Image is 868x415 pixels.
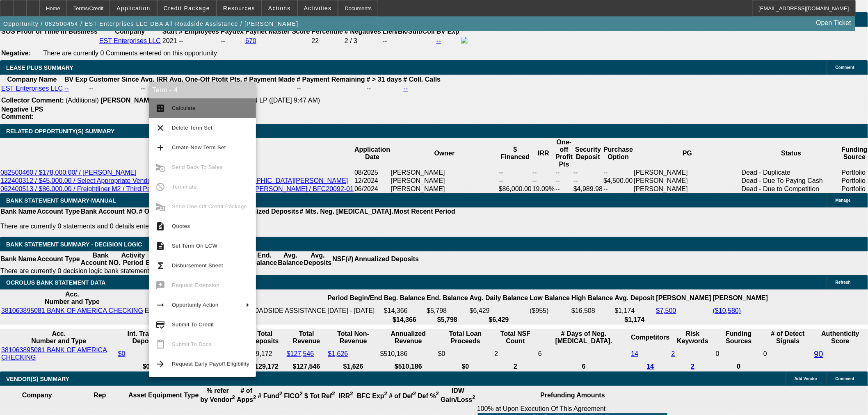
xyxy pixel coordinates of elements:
a: 122400312 / $45,000.00 / Select Appropriate Vendor / EST Enterprises LLC / [GEOGRAPHIC_DATA][PERS... [0,177,348,184]
td: -- [532,169,555,177]
th: Account Type [37,207,80,216]
span: Add Vendor [795,376,818,381]
span: Set Term On LCW [172,243,217,249]
th: PG [633,138,741,169]
b: Asset Equipment Type [128,392,199,399]
button: Credit Package [158,0,216,16]
mat-icon: request_quote [155,221,165,231]
a: Open Ticket [813,16,854,30]
b: BFC Exp [357,392,387,399]
span: There are currently 0 Comments entered on this opportunity [43,50,217,57]
th: Acc. Number and Type [1,330,117,345]
th: One-off Profit Pts [555,138,573,169]
th: High Balance [571,290,613,306]
mat-icon: arrow_right_alt [155,300,165,310]
th: Low Balance [529,290,570,306]
td: $6,429 [469,307,529,315]
b: # Coll. Calls [404,76,441,83]
b: Avg. One-Off Ptofit Pts. [169,76,242,83]
a: $0 [118,350,126,357]
b: # of Apps [237,387,256,403]
td: $86,000.00 [498,185,532,193]
th: [PERSON_NAME] [656,290,712,306]
th: Activity Period [121,251,146,267]
b: FICO [284,392,303,399]
td: -- [296,84,365,93]
th: Status [741,138,841,169]
th: Total Deposits [244,330,286,345]
span: Actions [268,5,291,11]
b: Negative LPS Comment: [1,106,43,120]
th: $0 [438,363,493,371]
th: 2 [494,363,537,371]
th: 0 [715,363,762,371]
td: -- [555,169,573,177]
button: Activities [298,0,338,16]
td: [PERSON_NAME] [391,185,498,193]
span: Request Early Payoff Eligibility [172,361,249,367]
b: BV Exp [64,76,87,83]
button: Resources [217,0,261,16]
b: # Negatives [345,28,381,35]
td: Portfolio [841,169,868,177]
th: Acc. Number and Type [1,290,144,306]
b: # > 31 days [367,76,402,83]
th: $510,186 [380,363,437,371]
span: Opportunity / 082500454 / EST Enterprises LLC DBA All Roadside Assistance / [PERSON_NAME] [3,21,299,27]
td: 08/2025 [354,169,391,177]
b: # of Def [389,392,416,399]
td: -- [366,84,402,93]
td: 06/2024 [354,185,391,193]
td: -- [555,177,573,185]
th: $1,174 [614,316,655,324]
th: Total Loan Proceeds [438,330,493,345]
th: Total Revenue [286,330,327,345]
span: OCROLUS BANK STATEMENT DATA [6,279,105,286]
span: BANK STATEMENT SUMMARY-MANUAL [6,197,116,204]
span: Calculate [172,105,196,111]
th: Beg. Balance [384,290,425,306]
span: Comment [836,65,854,70]
a: EST Enterprises LLC [1,85,63,92]
sup: 2 [413,391,416,397]
sup: 2 [436,391,439,397]
a: 082500460 / $178,000.00/ / [PERSON_NAME] [0,169,137,176]
td: 12/2024 [354,177,391,185]
th: # Of Periods [139,207,178,216]
td: EST ENTERPRISES LLC DBA ALL ROADSIDE ASSISTANCE [144,307,327,315]
td: $4,989.98 [573,185,603,193]
td: $4,500.00 [603,177,633,185]
th: Avg. Balance [277,251,303,267]
th: Period Begin/End [327,290,383,306]
th: Competitors [630,330,670,345]
b: $ Tot Ref [304,392,335,399]
td: -- [220,36,244,46]
span: RELATED OPPORTUNITY(S) SUMMARY [6,128,114,135]
th: Most Recent Period [394,207,456,216]
a: $7,500 [656,307,676,314]
td: $14,366 [384,307,425,315]
a: 381063895081 BANK OF AMERICA CHECKING [1,307,143,314]
span: Opportunity Action [172,302,219,308]
span: VENDOR(S) SUMMARY [6,376,69,382]
span: Manage [836,198,851,203]
th: $129,172 [244,363,286,371]
td: -- [603,169,633,177]
td: 2021 [162,36,178,46]
span: -- [179,37,183,44]
b: # Payment Made [244,76,295,83]
a: 2 [691,363,694,370]
b: Lien/Bk/Suit/Coll [383,28,435,35]
b: Paynet Master Score [245,28,310,35]
b: Company Name [7,76,57,83]
span: Disbursement Sheet [172,262,223,269]
img: facebook-icon.png [461,37,468,43]
th: End. Balance [426,290,468,306]
td: -- [532,177,555,185]
th: IRR [532,138,555,169]
a: 670 [245,37,256,44]
td: $16,508 [571,307,613,315]
th: Avg. Deposits [304,251,332,267]
th: NSF(#) [332,251,354,267]
b: Def % [418,392,439,399]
